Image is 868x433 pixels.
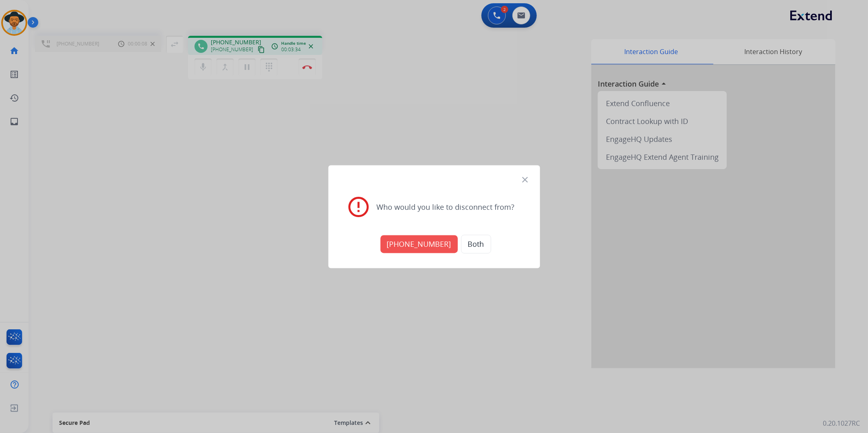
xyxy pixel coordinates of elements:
[461,235,491,253] button: Both
[520,175,530,185] mat-icon: close
[380,235,458,253] button: [PHONE_NUMBER]
[376,202,514,213] span: Who would you like to disconnect from?
[346,195,371,220] mat-icon: error_outline
[823,418,860,428] p: 0.20.1027RC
